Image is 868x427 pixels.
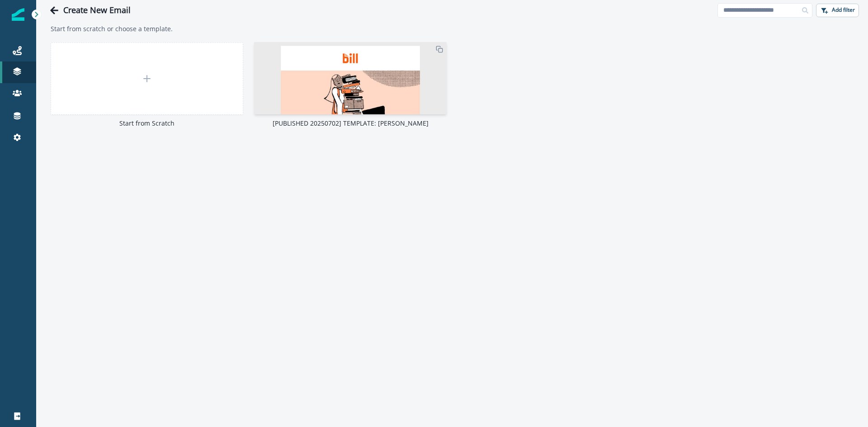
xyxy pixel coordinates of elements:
[832,7,855,13] p: Add filter
[51,118,243,128] p: Start from Scratch
[816,4,859,17] button: Add filter
[63,5,131,15] h1: Create New Email
[12,8,24,21] img: Inflection
[254,118,447,128] p: [PUBLISHED 20250702] TEMPLATE: [PERSON_NAME]
[51,24,854,33] p: Start from scratch or choose a template.
[45,1,63,19] button: Go back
